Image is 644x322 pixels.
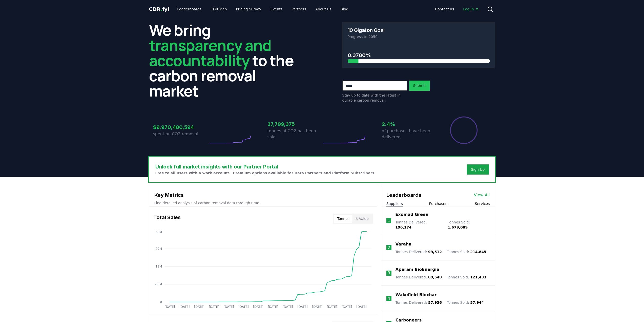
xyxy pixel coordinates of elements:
[348,51,490,59] h3: 0.3780%
[470,275,486,279] span: 121,433
[448,220,490,230] p: Tonnes Sold :
[396,267,439,273] a: Aperam BioEnergia
[463,7,479,12] span: Log in
[153,123,208,131] h3: $9,970,480,594
[297,305,308,309] tspan: [DATE]
[395,220,443,230] p: Tonnes Delivered :
[395,212,428,218] a: Exomad Green
[154,282,162,286] tspan: 9.5M
[164,305,175,309] tspan: [DATE]
[348,34,490,39] p: Progress to 2050
[206,5,231,14] a: CDR Map
[447,275,486,280] p: Tonnes Sold :
[238,305,249,309] tspan: [DATE]
[467,164,489,175] button: Sign Up
[312,305,322,309] tspan: [DATE]
[429,201,449,206] button: Purchasers
[155,230,162,234] tspan: 38M
[327,305,337,309] tspan: [DATE]
[447,249,486,254] p: Tonnes Sold :
[155,265,162,268] tspan: 19M
[253,305,263,309] tspan: [DATE]
[471,167,485,172] a: Sign Up
[396,292,437,298] a: Wakefield Biochar
[387,218,390,224] p: 1
[382,128,437,140] p: of purchases have been delivered
[179,305,190,309] tspan: [DATE]
[395,225,411,229] span: 196,174
[396,249,442,254] p: Tonnes Delivered :
[470,250,486,254] span: 214,845
[388,245,390,251] p: 2
[160,6,162,12] span: .
[388,270,390,276] p: 3
[149,35,271,71] span: transparency and accountability
[311,5,335,14] a: About Us
[155,163,376,171] h3: Unlock full market insights with our Partner Portal
[474,192,490,198] a: View All
[223,305,234,309] tspan: [DATE]
[431,5,483,14] nav: Main
[153,214,181,224] h3: Total Sales
[155,171,376,176] p: Free to all users with a work account. Premium options available for Data Partners and Platform S...
[342,93,407,103] p: Stay up to date with the latest in durable carbon removal.
[194,305,204,309] tspan: [DATE]
[154,191,372,199] h3: Key Metrics
[209,305,219,309] tspan: [DATE]
[447,300,484,305] p: Tonnes Sold :
[342,305,352,309] tspan: [DATE]
[356,305,367,309] tspan: [DATE]
[149,6,169,13] a: CDR.fyi
[396,241,411,247] a: Varaha
[409,81,430,91] button: Submit
[475,201,490,206] button: Services
[267,128,322,140] p: tonnes of CO2 has been sold
[428,250,442,254] span: 99,512
[352,215,372,223] button: $ Value
[459,5,483,14] a: Log in
[287,5,310,14] a: Partners
[386,191,421,199] h3: Leaderboards
[232,5,265,14] a: Pricing Survey
[173,5,205,14] a: Leaderboards
[388,295,390,301] p: 4
[382,120,437,128] h3: 2.4%
[428,275,442,279] span: 89,548
[470,300,484,305] span: 57,944
[450,116,478,144] div: Percentage of sales delivered
[334,215,352,223] button: Tonnes
[428,300,442,305] span: 57,936
[154,200,372,205] p: Find detailed analysis of carbon removal data through time.
[386,201,403,206] button: Suppliers
[282,305,293,309] tspan: [DATE]
[149,22,302,98] h2: We bring to the carbon removal market
[155,247,162,251] tspan: 29M
[266,5,286,14] a: Events
[173,5,352,14] nav: Main
[448,225,468,229] span: 1,679,089
[267,120,322,128] h3: 37,799,375
[348,28,385,33] h3: 10 Gigaton Goal
[396,300,442,305] p: Tonnes Delivered :
[396,275,442,280] p: Tonnes Delivered :
[431,5,458,14] a: Contact us
[160,300,162,304] tspan: 0
[337,5,352,14] a: Blog
[149,6,169,12] span: CDR fyi
[153,131,208,137] p: spent on CO2 removal
[268,305,278,309] tspan: [DATE]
